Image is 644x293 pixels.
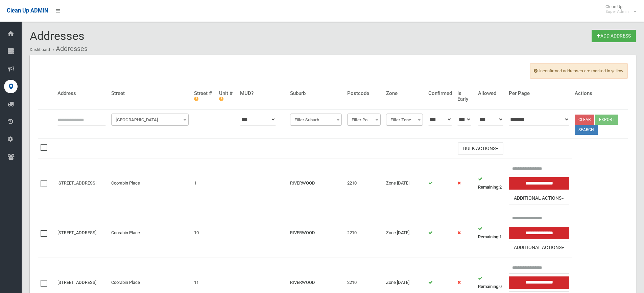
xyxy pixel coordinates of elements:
[57,91,106,96] h4: Address
[344,208,383,258] td: 2210
[287,158,344,208] td: RIVERWOOD
[595,115,618,125] button: Export
[457,91,473,102] h4: Is Early
[111,91,189,96] h4: Street
[109,158,191,208] td: Coorabin Place
[509,192,570,204] button: Additional Actions
[428,91,452,96] h4: Confirmed
[602,4,636,14] span: Clean Up
[109,208,191,258] td: Coorabin Place
[347,114,381,126] span: Filter Postcode
[509,91,570,96] h4: Per Page
[57,180,96,186] a: [STREET_ADDRESS]
[575,125,598,135] button: Search
[478,284,499,289] strong: Remaining:
[458,142,503,155] button: Bulk Actions
[240,91,285,96] h4: MUD?
[386,114,423,126] span: Filter Zone
[475,158,506,208] td: 2
[30,29,85,43] span: Addresses
[219,91,234,102] h4: Unit #
[57,280,96,285] a: [STREET_ADDRESS]
[287,208,344,258] td: RIVERWOOD
[30,47,50,52] a: Dashboard
[349,115,379,125] span: Filter Postcode
[191,158,216,208] td: 1
[575,115,594,125] a: Clear
[194,91,214,102] h4: Street #
[509,242,570,254] button: Additional Actions
[290,114,342,126] span: Filter Suburb
[51,43,88,55] li: Addresses
[344,158,383,208] td: 2210
[386,91,423,96] h4: Zone
[57,230,96,235] a: [STREET_ADDRESS]
[7,7,48,14] span: Clean Up ADMIN
[191,208,216,258] td: 10
[111,114,189,126] span: Filter Street
[113,115,187,125] span: Filter Street
[575,91,625,96] h4: Actions
[347,91,381,96] h4: Postcode
[592,30,636,42] a: Add Address
[383,208,426,258] td: Zone [DATE]
[475,208,506,258] td: 1
[388,115,421,125] span: Filter Zone
[478,185,499,190] strong: Remaining:
[292,115,340,125] span: Filter Suburb
[290,91,342,96] h4: Suburb
[530,63,628,79] span: Unconfirmed addresses are marked in yellow.
[478,91,503,96] h4: Allowed
[478,234,499,239] strong: Remaining:
[383,158,426,208] td: Zone [DATE]
[605,9,629,14] small: Super Admin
